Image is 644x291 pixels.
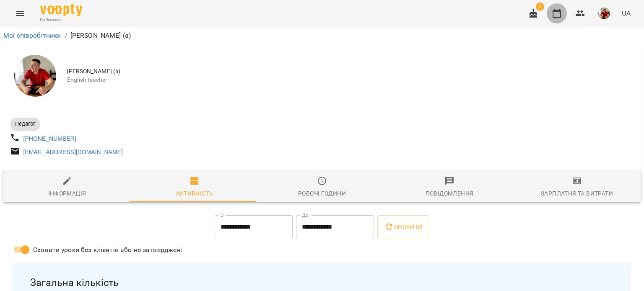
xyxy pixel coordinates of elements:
p: [PERSON_NAME] (а) [70,31,131,41]
span: Педагог [10,120,40,128]
div: Інформація [48,188,86,198]
a: Мої співробітники [3,31,61,39]
span: [PERSON_NAME] (а) [67,67,634,76]
a: [EMAIL_ADDRESS][DOMAIN_NAME] [23,149,123,155]
button: Menu [10,3,30,23]
img: 2f467ba34f6bcc94da8486c15015e9d3.jpg [598,8,610,19]
div: Активність [176,188,213,198]
span: Сховати уроки без клієнтів або не затверджені [33,245,182,255]
a: [PHONE_NUMBER] [23,135,76,142]
span: English teacher [67,76,634,84]
div: Робочі години [298,188,346,198]
span: For Business [40,17,82,23]
span: Загальна кількість [30,276,614,289]
span: UA [622,9,631,18]
div: Повідомлення [426,188,474,198]
div: Зарплатня та Витрати [541,188,613,198]
span: 1 [536,3,544,11]
img: Voopty Logo [40,4,82,16]
button: UA [618,5,634,21]
span: Оновити [384,222,422,232]
nav: breadcrumb [3,31,641,41]
img: Баргель Олег Романович (а) [14,55,56,97]
li: / [65,31,67,41]
button: Оновити [377,215,429,239]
